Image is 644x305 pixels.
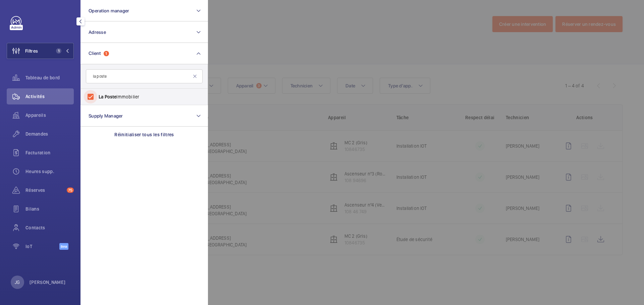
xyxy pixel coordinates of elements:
p: [PERSON_NAME] [30,279,66,286]
span: Appareils [25,112,74,119]
span: Beta [59,243,68,250]
span: Demandes [25,131,74,137]
span: 75 [67,187,74,193]
span: Bilans [25,206,74,212]
span: Contacts [25,224,74,231]
span: Heures supp. [25,168,74,175]
span: 1 [56,48,61,54]
span: Réserves [25,187,64,194]
span: IoT [25,243,59,250]
span: Tableau de bord [25,74,74,81]
span: Activités [25,93,74,100]
p: JG [15,279,20,286]
span: Filtres [25,48,38,54]
button: Filtres1 [7,43,74,59]
span: Facturation [25,149,74,156]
